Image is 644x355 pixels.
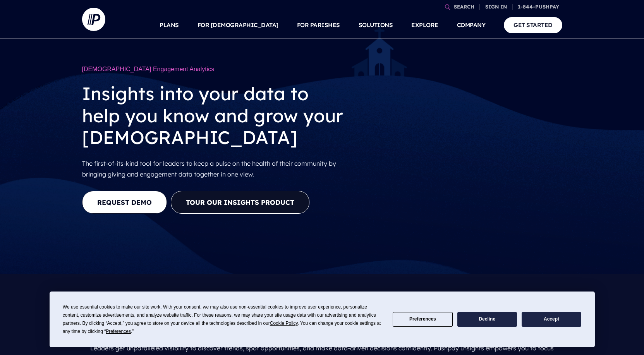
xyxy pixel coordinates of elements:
p: The first-of-its-kind tool for leaders to keep a pulse on the health of their community by bringi... [82,155,348,184]
a: REQUEST DEMO [82,191,167,214]
button: Accept [522,312,581,327]
a: FOR PARISHES [297,12,340,39]
button: Tour our Insights Product [171,191,309,214]
span: Preferences [106,329,131,334]
a: FOR [DEMOGRAPHIC_DATA] [197,12,278,39]
div: Cookie Consent Prompt [50,292,595,347]
a: EXPLORE [411,12,438,39]
div: We use essential cookies to make our site work. With your consent, we may also use non-essential ... [63,303,383,336]
button: Preferences [393,312,452,327]
a: GET STARTED [504,17,562,33]
a: SOLUTIONS [359,12,393,39]
h1: [DEMOGRAPHIC_DATA] Engagement Analytics [82,62,348,77]
a: PLANS [160,12,179,39]
span: Cookie Policy [270,321,298,326]
button: Decline [457,312,517,327]
h2: Insights into your data to help you know and grow your [DEMOGRAPHIC_DATA] [82,77,348,154]
a: COMPANY [457,12,486,39]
